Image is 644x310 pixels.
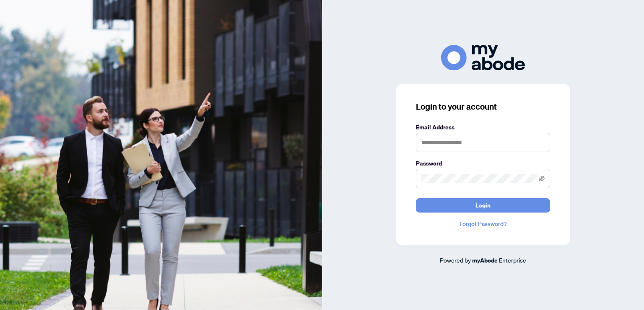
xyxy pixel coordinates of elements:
a: Forgot Password? [416,219,550,229]
span: Enterprise [499,256,526,264]
span: Login [475,199,491,212]
label: Email Address [416,123,550,132]
h3: Login to your account [416,101,550,113]
img: ma-logo [441,45,525,71]
span: Powered by [440,256,471,264]
a: myAbode [472,256,498,265]
span: eye-invisible [539,176,545,181]
label: Password [416,159,550,168]
button: Login [416,198,550,213]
